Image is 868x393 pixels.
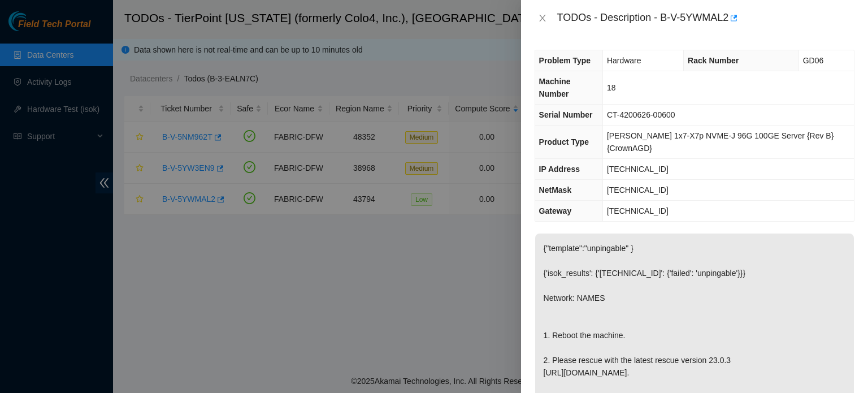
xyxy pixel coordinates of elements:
[539,137,589,146] span: Product Type
[607,110,675,119] span: CT-4200626-00600
[539,77,571,98] span: Machine Number
[607,165,669,174] span: [TECHNICAL_ID]
[607,185,669,195] span: [TECHNICAL_ID]
[539,185,572,195] span: NetMask
[607,131,834,153] span: [PERSON_NAME] 1x7-X7p NVME-J 96G 100GE Server {Rev B}{CrownAGD}
[557,9,854,27] div: TODOs - Description - B-V-5YWMAL2
[535,13,550,24] button: Close
[607,206,669,215] span: [TECHNICAL_ID]
[803,56,824,65] span: GD06
[607,83,616,92] span: 18
[538,14,547,23] span: close
[688,56,739,65] span: Rack Number
[539,110,593,119] span: Serial Number
[539,206,572,215] span: Gateway
[607,56,641,65] span: Hardware
[539,165,580,174] span: IP Address
[539,56,591,65] span: Problem Type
